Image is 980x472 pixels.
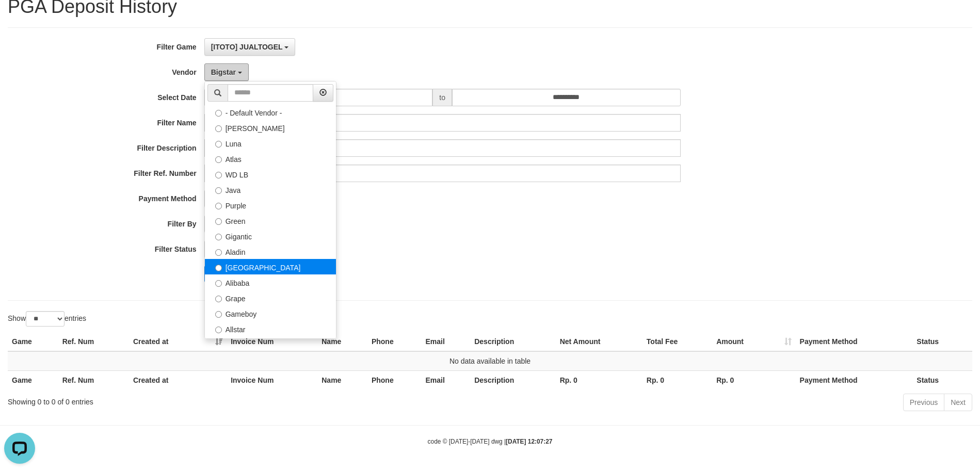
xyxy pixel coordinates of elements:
[8,311,86,327] label: Show entries
[4,4,35,35] button: Open LiveChat chat widget
[129,370,227,389] th: Created at
[205,228,336,243] label: Gigantic
[796,370,913,389] th: Payment Method
[422,332,471,351] th: Email
[215,280,222,287] input: Alibaba
[215,203,222,209] input: Purple
[205,135,336,151] label: Luna
[58,370,129,389] th: Ref. Num
[470,370,555,389] th: Description
[227,332,317,351] th: Invoice Num
[8,332,58,351] th: Game
[317,370,367,389] th: Name
[205,182,336,197] label: Java
[215,218,222,225] input: Green
[215,141,222,148] input: Luna
[204,38,296,56] button: [ITOTO] JUALTOGEL
[215,327,222,333] input: Allstar
[8,370,58,389] th: Game
[432,89,452,106] span: to
[367,332,422,351] th: Phone
[556,370,642,389] th: Rp. 0
[215,125,222,132] input: [PERSON_NAME]
[215,296,222,302] input: Grape
[796,332,913,351] th: Payment Method
[712,332,795,351] th: Amount: activate to sort column ascending
[205,104,336,120] label: - Default Vendor -
[470,332,555,351] th: Description
[367,370,422,389] th: Phone
[912,332,972,351] th: Status
[205,166,336,182] label: WD LB
[215,110,222,117] input: - Default Vendor -
[8,393,400,407] div: Showing 0 to 0 of 0 entries
[205,290,336,305] label: Grape
[205,321,336,336] label: Allstar
[205,243,336,259] label: Aladin
[205,151,336,166] label: Atlas
[912,370,972,389] th: Status
[205,305,336,321] label: Gameboy
[58,332,129,351] th: Ref. Num
[205,213,336,228] label: Green
[205,197,336,213] label: Purple
[215,156,222,163] input: Atlas
[26,311,65,327] select: Showentries
[422,370,471,389] th: Email
[903,394,944,411] a: Previous
[8,351,972,371] td: No data available in table
[215,172,222,178] input: WD LB
[642,332,712,351] th: Total Fee
[211,68,236,76] span: Bigstar
[205,259,336,274] label: [GEOGRAPHIC_DATA]
[506,438,552,445] strong: [DATE] 12:07:27
[215,249,222,256] input: Aladin
[712,370,795,389] th: Rp. 0
[205,336,336,352] label: Xtr
[129,332,227,351] th: Created at: activate to sort column ascending
[428,438,553,445] small: code © [DATE]-[DATE] dwg |
[215,187,222,194] input: Java
[215,234,222,240] input: Gigantic
[211,43,283,51] span: [ITOTO] JUALTOGEL
[556,332,642,351] th: Net Amount
[215,311,222,318] input: Gameboy
[317,332,367,351] th: Name
[944,394,972,411] a: Next
[642,370,712,389] th: Rp. 0
[215,265,222,271] input: [GEOGRAPHIC_DATA]
[204,63,249,81] button: Bigstar
[205,274,336,290] label: Alibaba
[205,120,336,135] label: [PERSON_NAME]
[227,370,317,389] th: Invoice Num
